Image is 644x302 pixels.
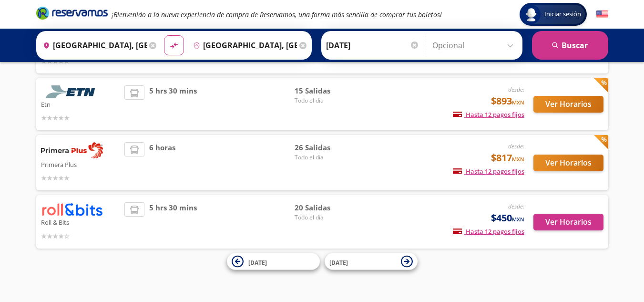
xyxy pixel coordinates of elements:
[532,31,608,60] button: Buscar
[41,216,120,228] p: Roll & Bits
[295,142,361,153] span: 26 Salidas
[36,6,108,20] i: Brand Logo
[533,214,603,230] button: Ver Horarios
[295,85,361,96] span: 15 Salidas
[41,85,103,98] img: Etn
[248,258,267,266] span: [DATE]
[491,211,524,225] span: $450
[39,33,147,57] input: Buscar Origen
[325,253,418,270] button: [DATE]
[189,33,297,57] input: Buscar Destino
[432,33,518,57] input: Opcional
[453,110,524,119] span: Hasta 12 pagos fijos
[508,85,524,94] em: desde:
[512,99,524,106] small: MXN
[596,9,608,21] button: English
[512,216,524,223] small: MXN
[112,10,442,19] em: ¡Bienvenido a la nueva experiencia de compra de Reservamos, una forma más sencilla de comprar tus...
[295,153,361,162] span: Todo el día
[149,142,175,183] span: 6 horas
[149,202,197,241] span: 5 hrs 30 mins
[453,167,524,176] span: Hasta 12 pagos fijos
[41,98,120,110] p: Etn
[227,253,320,270] button: [DATE]
[541,10,585,19] span: Iniciar sesión
[36,6,108,23] a: Brand Logo
[295,213,361,222] span: Todo el día
[512,156,524,163] small: MXN
[533,155,603,171] button: Ver Horarios
[295,202,361,213] span: 20 Salidas
[508,202,524,210] em: desde:
[508,142,524,150] em: desde:
[453,227,524,236] span: Hasta 12 pagos fijos
[326,33,419,57] input: Elegir Fecha
[491,151,524,165] span: $817
[149,85,197,123] span: 5 hrs 30 mins
[295,96,361,105] span: Todo el día
[41,142,103,158] img: Primera Plus
[491,94,524,108] span: $893
[533,96,603,113] button: Ver Horarios
[41,158,120,170] p: Primera Plus
[329,258,348,266] span: [DATE]
[41,202,103,216] img: Roll & Bits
